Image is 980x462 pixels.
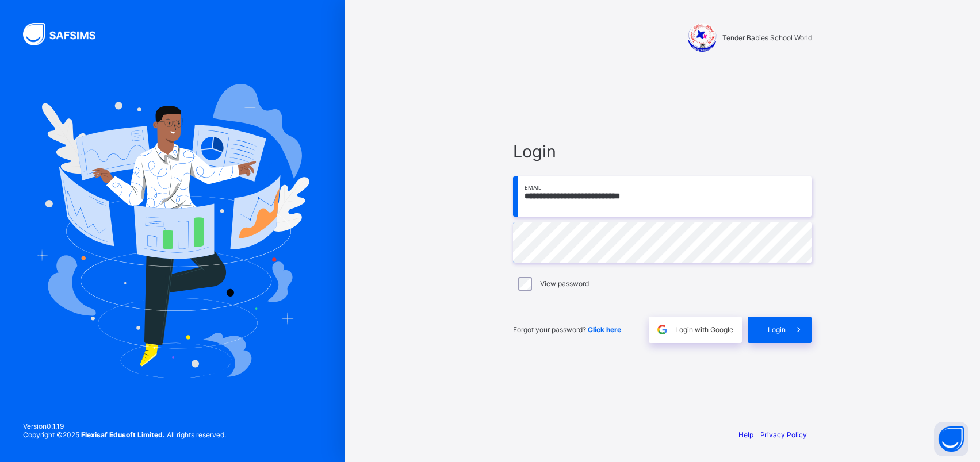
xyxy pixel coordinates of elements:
span: Login [768,325,786,334]
a: Privacy Policy [760,430,807,439]
label: View password [540,279,589,288]
span: Forgot your password? [513,325,621,334]
img: SAFSIMS Logo [23,23,109,45]
span: Login with Google [675,325,733,334]
span: Tender Babies School World [722,33,812,42]
img: Hero Image [36,84,309,378]
img: google.396cfc9801f0270233282035f929180a.svg [656,323,669,336]
span: Copyright © 2025 All rights reserved. [23,430,226,439]
a: Help [738,430,753,439]
span: Version 0.1.19 [23,422,226,430]
button: Open asap [934,422,968,456]
span: Login [513,141,812,161]
a: Click here [588,325,621,334]
strong: Flexisaf Edusoft Limited. [81,430,165,439]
